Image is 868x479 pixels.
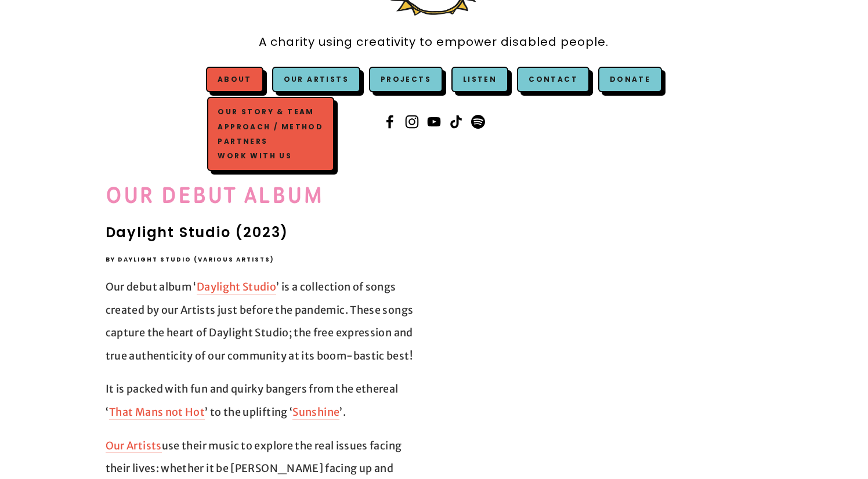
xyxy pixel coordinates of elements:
[463,74,497,84] a: Listen
[215,119,326,134] a: Approach / Method
[517,67,589,92] a: Contact
[106,378,424,423] p: It is packed with fun and quirky bangers from the ethereal ‘ ’ to the uplifting ‘ ’.
[272,67,360,92] a: Our Artists
[197,280,276,295] a: Daylight Studio
[598,67,662,92] a: Donate
[106,222,424,243] h2: Daylight Studio (2023)
[215,148,326,163] a: Work with us
[109,405,205,420] a: That Mans not Hot
[218,74,252,84] a: About
[215,105,326,119] a: Our Story & Team
[215,134,326,148] a: Partners
[106,181,424,208] h1: Our Debut Album
[259,29,609,55] a: A charity using creativity to empower disabled people.
[369,67,443,92] a: Projects
[292,405,339,420] a: Sunshine
[106,255,424,265] h3: by Daylight Studio (Various Artists)
[106,439,162,453] a: Our Artists
[106,275,424,367] p: Our debut album ‘ ’ is a collection of songs created by our Artists just before the pandemic. The...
